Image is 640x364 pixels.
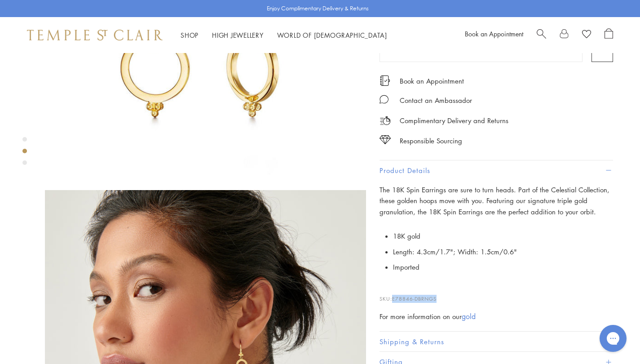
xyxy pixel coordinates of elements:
[380,135,391,144] img: icon_sourcing.svg
[465,29,523,38] a: Book an Appointment
[380,311,613,322] div: For more information on our
[27,30,163,40] img: Temple St. Clair
[212,31,264,40] a: High JewelleryHigh Jewellery
[537,28,546,42] a: Search
[393,262,419,271] span: Imported
[605,28,613,42] a: Open Shopping Bag
[181,30,387,41] nav: Main navigation
[595,322,631,355] iframe: Gorgias live chat messenger
[400,76,464,86] a: Book an Appointment
[380,160,613,181] button: Product Details
[22,135,27,172] div: Product gallery navigation
[582,28,591,42] a: View Wishlist
[277,31,387,40] a: World of [DEMOGRAPHIC_DATA]World of [DEMOGRAPHIC_DATA]
[393,247,517,256] span: Length: 4.3cm/1.7"; Width: 1.5cm/0.6"
[380,332,613,352] button: Shipping & Returns
[400,115,508,126] p: Complimentary Delivery and Returns
[392,295,437,302] span: E78846-DBRNGS
[400,95,472,106] div: Contact an Ambassador
[380,185,609,217] span: The 18K Spin Earrings are sure to turn heads. Part of the Celestial Collection, these golden hoop...
[380,286,613,303] p: SKU:
[380,95,388,104] img: MessageIcon-01_2.svg
[267,4,369,13] p: Enjoy Complimentary Delivery & Returns
[400,135,462,146] div: Responsible Sourcing
[462,311,476,321] a: gold
[181,31,199,40] a: ShopShop
[380,115,391,126] img: icon_delivery.svg
[380,75,390,86] img: icon_appointment.svg
[393,231,420,240] span: 18K gold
